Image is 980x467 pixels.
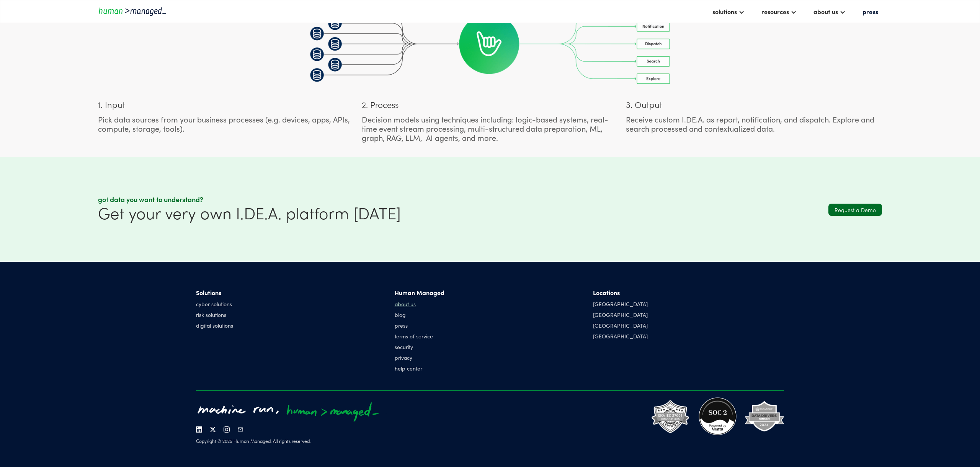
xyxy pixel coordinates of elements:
[98,204,486,221] h1: Get your very own I.DE.A. platform [DATE]
[395,311,444,318] a: blog
[98,6,167,16] a: home
[196,322,233,329] a: digital solutions
[191,397,387,426] img: machine run, human managed
[626,99,882,110] div: 3. Output
[395,364,444,372] a: help center
[196,289,233,296] div: Solutions
[626,114,882,133] div: Receive custom I.DE.A. as report, notification, and dispatch​. Explore and search processed and c...
[593,311,648,318] div: [GEOGRAPHIC_DATA]
[362,99,618,110] div: 2. Process
[196,311,233,318] a: risk solutions
[709,5,748,18] div: solutions
[593,300,648,308] div: [GEOGRAPHIC_DATA]
[593,332,648,340] div: [GEOGRAPHIC_DATA]
[859,5,882,18] a: press
[395,289,444,296] div: Human Managed
[593,289,648,296] div: Locations
[712,7,737,16] div: solutions
[395,300,444,308] a: about us
[593,322,648,329] div: [GEOGRAPHIC_DATA]
[196,300,233,308] a: cyber solutions
[98,195,486,204] div: Got data you want to understand?
[395,343,444,351] a: security
[395,332,444,340] a: terms of service
[395,354,444,361] a: privacy
[98,99,354,110] div: 1. Input
[761,7,789,16] div: resources
[362,114,618,142] div: Decision models using techniques including: logic-based systems, real-time event stream processin...
[395,322,444,329] a: press
[196,438,387,444] div: Copyright © 2025 Human Managed. All rights reserved.
[810,5,849,18] div: about us
[98,114,354,133] div: Pick data sources from your business processes (e.g. devices, apps, APIs, compute, storage, tools).
[813,7,838,16] div: about us
[758,5,800,18] div: resources
[828,204,882,216] a: Request a Demo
